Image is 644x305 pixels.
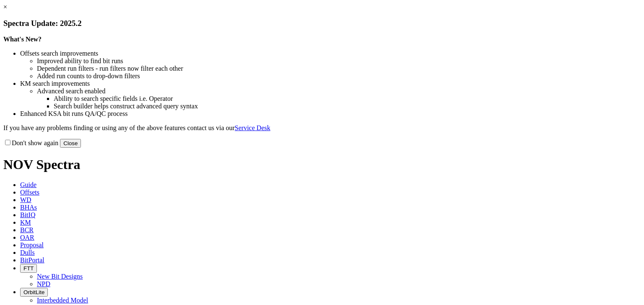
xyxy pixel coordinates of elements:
[3,36,42,43] strong: What's New?
[20,211,35,218] span: BitIQ
[3,19,641,28] h3: Spectra Update: 2025.2
[23,289,44,295] span: OrbitLite
[20,50,641,57] li: Offsets search improvements
[37,280,50,287] a: NPD
[37,297,88,304] a: Interbedded Model
[37,87,641,95] li: Advanced search enabled
[20,249,35,256] span: Dulls
[20,204,37,211] span: BHAs
[37,65,641,72] li: Dependent run filters - run filters now filter each other
[20,110,641,118] li: Enhanced KSA bit runs QA/QC process
[37,72,641,80] li: Added run counts to drop-down filters
[3,3,7,10] a: ×
[20,181,36,188] span: Guide
[23,265,34,272] span: FTT
[37,57,641,65] li: Improved ability to find bit runs
[37,273,83,280] a: New Bit Designs
[54,103,641,110] li: Search builder helps construct advanced query syntax
[54,95,641,103] li: Ability to search specific fields i.e. Operator
[3,139,58,146] label: Don't show again
[20,256,44,264] span: BitPortal
[20,189,39,196] span: Offsets
[20,80,641,87] li: KM search improvements
[3,157,641,172] h1: NOV Spectra
[60,139,81,148] button: Close
[3,124,641,132] p: If you have any problems finding or using any of the above features contact us via our
[20,196,31,203] span: WD
[20,234,34,241] span: OAR
[5,140,10,145] input: Don't show again
[20,241,44,249] span: Proposal
[20,226,34,233] span: BCR
[20,219,31,226] span: KM
[235,124,270,131] a: Service Desk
